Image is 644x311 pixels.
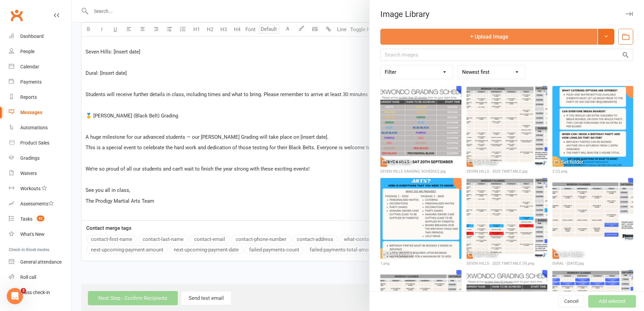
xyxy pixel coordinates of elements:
[20,140,49,146] div: Product Sales
[561,158,583,166] div: Set folder
[20,64,39,69] div: Calendar
[9,105,71,120] a: Messages
[467,261,547,267] div: SEVEN HILLS - 2025 TIMETABLE (9).png
[37,216,44,221] span: 82
[380,169,461,175] div: SEVEN HILLS GRADING SCHEDULE.jpg
[380,86,461,167] img: SEVEN HILLS GRADING SCHEDULE.jpg
[20,49,34,54] div: People
[7,288,23,304] iframe: Intercom live chat
[558,295,584,308] button: Cancel
[20,171,37,176] div: Waivers
[20,186,41,191] div: Workouts
[9,120,71,135] a: Automations
[9,59,71,74] a: Calendar
[9,151,71,166] a: Gradings
[9,74,71,90] a: Payments
[467,169,547,175] div: SEVEN HILLS - 2025 TIMETABLE.jpg
[9,90,71,105] a: Reports
[369,9,644,19] div: Image Library
[467,178,547,259] img: SEVEN HILLS - 2025 TIMETABLE (9).png
[380,49,633,61] input: Search images
[9,44,71,59] a: People
[21,288,26,293] span: 3
[475,250,497,258] div: Set folder
[9,135,71,151] a: Product Sales
[552,169,633,175] div: 2 (2).png
[475,158,497,166] div: Set folder
[20,216,32,222] div: Tasks
[9,29,71,44] a: Dashboard
[9,270,71,285] a: Roll call
[8,7,25,24] a: Clubworx
[389,158,411,166] div: Set folder
[20,274,36,280] div: Roll call
[20,155,40,161] div: Gradings
[561,250,583,258] div: Set folder
[380,261,461,267] div: 1.png
[20,110,42,115] div: Messages
[20,94,37,100] div: Reports
[20,259,62,265] div: General attendance
[20,79,42,85] div: Payments
[9,212,71,227] a: Tasks 82
[389,250,411,258] div: Set folder
[9,196,71,212] a: Assessments
[380,178,461,259] img: 1.png
[20,34,44,39] div: Dashboard
[552,86,633,167] img: 2 (2).png
[20,125,48,130] div: Automations
[552,261,633,267] div: DURAL - [DATE].jpg
[9,181,71,196] a: Workouts
[20,231,45,237] div: What's New
[467,86,547,167] img: SEVEN HILLS - 2025 TIMETABLE.jpg
[9,285,71,300] a: Class kiosk mode
[20,201,54,206] div: Assessments
[9,254,71,270] a: General attendance kiosk mode
[380,29,597,45] button: Upload Image
[9,166,71,181] a: Waivers
[20,290,50,295] div: Class check-in
[9,227,71,242] a: What's New
[552,178,633,259] img: DURAL - MARCH 2025.jpg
